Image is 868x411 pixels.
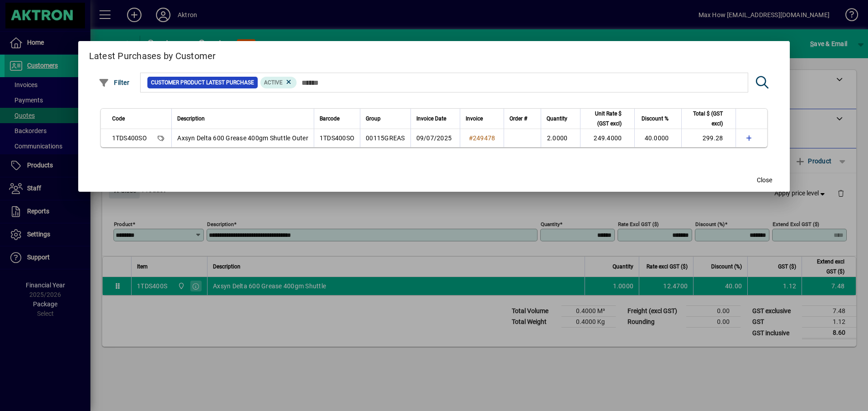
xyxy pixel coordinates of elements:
td: 299.28 [681,129,736,147]
span: Customer Product Latest Purchase [151,78,254,87]
span: Order # [509,114,527,124]
span: Invoice [466,114,483,124]
span: Total $ (GST excl) [687,109,723,129]
td: 2.0000 [541,129,580,147]
button: Filter [96,74,132,91]
td: 249.4000 [580,129,634,147]
span: Invoice Date [416,114,446,124]
td: 09/07/2025 [410,129,460,147]
span: Discount % [642,114,669,124]
div: Code [112,114,166,124]
span: # [469,134,473,142]
div: Invoice Date [416,114,454,124]
div: Barcode [320,114,354,124]
mat-chip: Product Activation Status: Active [260,77,297,88]
span: Close [757,175,772,185]
div: Discount % [640,114,677,124]
span: Unit Rate $ (GST excl) [586,109,622,129]
span: Active [264,79,283,86]
span: 249478 [473,134,495,142]
div: Description [177,114,308,124]
div: Group [366,114,405,124]
a: #249478 [466,133,499,143]
span: 1TDS400SO [320,134,354,142]
h2: Latest Purchases by Customer [78,41,790,67]
span: Barcode [320,114,340,124]
div: Total $ (GST excl) [687,109,731,129]
td: 40.0000 [634,129,681,147]
span: 00115GREAS [366,134,405,142]
span: Code [112,114,125,124]
div: Invoice [466,114,499,124]
div: Quantity [547,114,576,124]
div: Unit Rate $ (GST excl) [586,109,630,129]
span: 1TDS400SO [112,134,147,142]
span: Quantity [547,114,567,124]
span: Axsyn Delta 600 Grease 400gm Shuttle Outer [177,134,308,142]
span: Description [177,114,205,124]
div: Order # [509,114,535,124]
button: Close [750,172,779,188]
span: Filter [99,79,130,86]
span: Group [366,114,381,124]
